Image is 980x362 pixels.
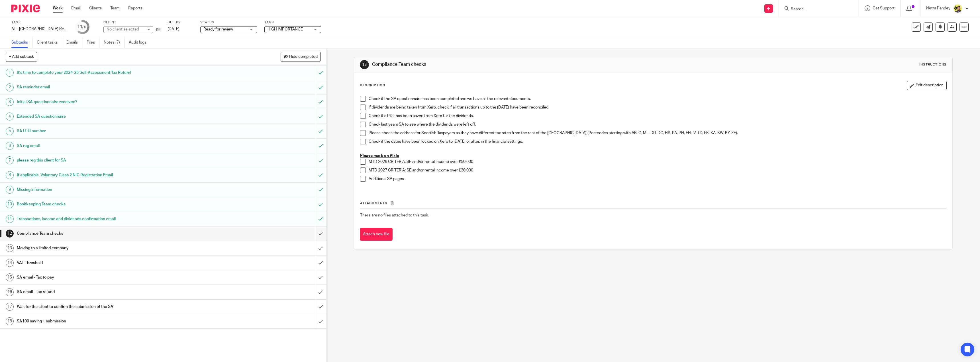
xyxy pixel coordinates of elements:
div: 12 [360,60,369,69]
div: 15 [6,273,14,281]
p: Additional SA pages [369,176,946,182]
u: Please mark on Pixie [360,154,399,158]
p: Check if a PDF has been saved from Xero for the dividends. [369,113,946,119]
button: Attach new file [360,228,393,241]
div: 1 [6,69,14,77]
h1: please reg this client for SA [17,156,212,165]
div: No client selected [107,26,144,32]
h1: SA reminder email [17,83,212,91]
h1: SA reg email [17,142,212,150]
p: MTD 2027 CRITERIA; SE and/or rental income over £30,000 [369,167,946,173]
p: Check if the dates have been locked on Xero to [DATE] or after, in the financial settings. [369,139,946,144]
h1: Wait for the client to confirm the submission of the SA [17,302,212,311]
p: Check last years SA to see where the dividends were left off. [369,122,946,127]
label: Due by [168,20,193,25]
div: 11 [6,215,14,223]
h1: Moving to a limited company [17,244,212,252]
a: Email [71,5,81,11]
p: Please check the address for Scottish Taxpayers as they have different tax rates from the rest of... [369,130,946,136]
div: 5 [6,127,14,135]
a: Notes (7) [104,37,124,48]
div: 13 [6,244,14,252]
a: Reports [128,5,142,11]
div: 16 [6,288,14,296]
h1: SA email - Tax to pay [17,273,212,282]
a: Subtasks [11,37,32,48]
p: Description [360,83,385,88]
button: Hide completed [281,52,321,62]
h1: Compliance Team checks [372,62,665,68]
div: 9 [6,186,14,194]
h1: If applicable, Voluntary Class 2 NIC Registration Email [17,171,212,179]
h1: It's time to complete your 2024-25 Self-Assessment Tax Return! [17,68,212,77]
span: Ready for review [203,27,233,31]
div: Instructions [919,62,947,67]
span: There are no files attached to this task. [360,213,429,217]
span: Hide completed [289,55,318,59]
h1: Compliance Team checks [17,229,212,238]
div: 17 [6,303,14,311]
a: Client tasks [37,37,62,48]
label: Tags [264,20,321,25]
div: 4 [6,113,14,120]
button: Edit description [907,81,947,90]
div: AT - SA Return - PE 05-04-2025 [11,26,68,32]
a: Clients [89,5,102,11]
label: Status [200,20,257,25]
div: 12 [6,230,14,238]
label: Client [103,20,160,25]
p: Check if the SA questionnaire has been completed and we have all the relevant documents. [369,96,946,102]
div: 7 [6,156,14,164]
h1: SA email - Tax refund [17,288,212,296]
div: 11 [77,24,87,30]
span: Attachments [360,202,387,205]
h1: Initial SA questionnaire received? [17,98,212,106]
div: 3 [6,98,14,106]
h1: Transactions, income and dividends confirmation email [17,215,212,223]
h1: SA100 saving + submission [17,317,212,326]
div: 14 [6,259,14,267]
div: AT - [GEOGRAPHIC_DATA] Return - PE [DATE] [11,26,68,32]
p: If dividends are being taken from Xero, check if all transactions up to the [DATE] have been reco... [369,105,946,110]
button: + Add subtask [6,52,37,62]
div: 8 [6,171,14,179]
div: 2 [6,83,14,91]
input: Search [790,7,842,12]
small: /18 [82,26,87,29]
p: Netra Pandey [926,5,950,11]
label: Task [11,20,68,25]
a: Files [87,37,99,48]
div: 18 [6,317,14,325]
span: HIGH IMPORTANCE [268,27,303,31]
p: MTD 2026 CRITERIA; SE and/or rental income over £50,000 [369,159,946,165]
h1: Extended SA questionnaire [17,112,212,121]
h1: VAT Threshold [17,259,212,267]
span: Get Support [873,6,895,10]
a: Team [110,5,120,11]
a: Emails [66,37,82,48]
div: 6 [6,142,14,150]
span: [DATE] [168,27,179,31]
h1: Bookkeeping Team checks [17,200,212,208]
h1: Missing information [17,185,212,194]
img: Pixie [11,5,40,12]
img: Netra-New-Starbridge-Yellow.jpg [953,4,962,13]
a: Audit logs [129,37,151,48]
a: Work [53,5,63,11]
h1: SA UTR number [17,127,212,135]
div: 10 [6,200,14,208]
